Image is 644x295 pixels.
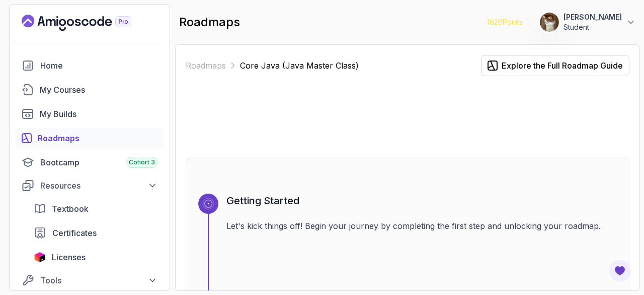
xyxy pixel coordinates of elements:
[16,176,164,195] button: Resources
[28,199,164,219] a: textbook
[16,271,164,289] button: Tools
[40,60,157,72] div: Home
[240,60,359,72] p: Core Java (Java Master Class)
[487,17,523,27] p: 1826 Points
[52,251,86,263] span: Licenses
[186,60,226,72] a: Roadmaps
[16,55,164,76] a: home
[40,180,157,192] div: Resources
[481,55,629,76] button: Explore the Full Roadmap Guide
[16,104,164,124] a: builds
[563,12,622,22] p: [PERSON_NAME]
[34,252,46,262] img: jetbrains icon
[540,13,559,32] img: user profile image
[28,247,164,267] a: licenses
[226,220,617,232] p: Let's kick things off! Begin your journey by completing the first step and unlocking your roadmap.
[226,194,617,208] h3: Getting Started
[129,158,155,166] span: Cohort 3
[502,60,623,72] div: Explore the Full Roadmap Guide
[40,84,157,96] div: My Courses
[40,274,157,286] div: Tools
[16,128,164,148] a: roadmaps
[582,232,644,280] iframe: chat widget
[38,132,157,144] div: Roadmaps
[179,14,240,30] h2: roadmaps
[52,227,97,239] span: Certificates
[40,156,157,168] div: Bootcamp
[22,15,154,31] a: Landing page
[563,22,622,32] p: Student
[16,152,164,172] a: bootcamp
[40,108,157,120] div: My Builds
[16,80,164,100] a: courses
[52,203,89,215] span: Textbook
[539,12,636,32] button: user profile image[PERSON_NAME]Student
[28,223,164,243] a: certificates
